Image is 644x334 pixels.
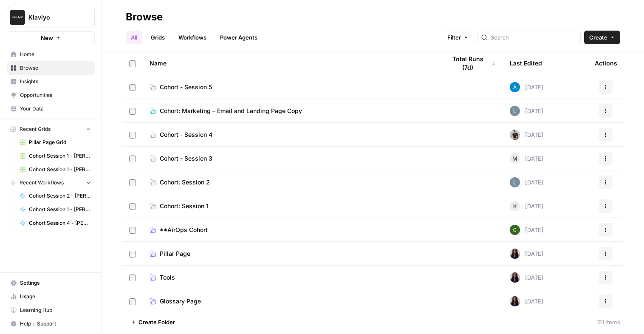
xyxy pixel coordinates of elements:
span: Home [20,51,91,58]
a: Cohort - Session 3 [150,154,432,163]
div: [DATE] [510,106,543,116]
span: Cohort: Session 1 [160,202,209,210]
button: Workspace: Klaviyo [7,7,95,28]
a: Cohort Session 4 - [PERSON_NAME] product marketing insights [16,216,95,230]
span: New [41,34,53,42]
span: Cohort - Session 4 [160,130,212,139]
span: Glossary Page [160,297,201,306]
span: Filter [447,33,461,42]
button: Create Folder [126,315,180,329]
span: Learning Hub [20,306,91,314]
span: Cohort: Marketing – Email and Landing Page Copy [160,107,302,115]
span: Browse [20,64,91,72]
a: Pillar Page [150,249,432,258]
img: qq1exqcea0wapzto7wd7elbwtl3p [510,130,520,140]
button: Help + Support [7,317,95,331]
a: Tools [150,273,432,282]
div: [DATE] [510,296,543,306]
button: Create [584,31,620,44]
span: Opportunities [20,91,91,99]
span: Help + Support [20,320,91,328]
img: cfgmwl5o8n4g8136c2vyzna79121 [510,177,520,187]
span: Your Data [20,105,91,113]
span: Insights [20,78,91,85]
span: Cohort - Session 3 [160,154,212,163]
span: Cohort Session 2 - [PERSON_NAME] brand FAQs [29,192,91,200]
a: Pillar Page Grid [16,136,95,149]
div: Last Edited [510,51,542,75]
div: [DATE] [510,153,543,164]
a: Glossary Page [150,297,432,306]
a: Your Data [7,102,95,116]
a: Grids [146,31,170,44]
a: All [126,31,142,44]
span: M [512,154,517,163]
span: Recent Grids [20,125,51,133]
span: Usage [20,293,91,300]
a: Cohort: Session 2 [150,178,432,187]
a: Workflows [173,31,212,44]
span: Cohort Session 4 - [PERSON_NAME] product marketing insights [29,219,91,227]
img: cfgmwl5o8n4g8136c2vyzna79121 [510,106,520,116]
div: Browse [126,10,163,24]
img: rox323kbkgutb4wcij4krxobkpon [510,272,520,283]
div: [DATE] [510,225,543,235]
div: Name [150,51,432,75]
div: [DATE] [510,130,543,140]
img: 14qrvic887bnlg6dzgoj39zarp80 [510,225,520,235]
img: rox323kbkgutb4wcij4krxobkpon [510,296,520,306]
div: [DATE] [510,272,543,283]
div: [DATE] [510,249,543,259]
button: Filter [442,31,474,44]
button: Recent Workflows [7,176,95,189]
a: Cohort Session 1 - [PERSON_NAME] blog metadescription Grid [16,163,95,176]
a: Browse [7,61,95,75]
a: Cohort: Marketing – Email and Landing Page Copy [150,107,432,115]
a: Cohort: Session 1 [150,202,432,210]
span: Klaviyo [28,13,80,22]
a: Cohort Session 1 - [PERSON_NAME] workflow 1 Grid [16,149,95,163]
div: Total Runs (7d) [446,51,496,75]
div: Actions [595,51,617,75]
a: Home [7,48,95,61]
span: Create [589,33,607,42]
a: Settings [7,276,95,290]
img: rox323kbkgutb4wcij4krxobkpon [510,249,520,259]
a: Cohort - Session 5 [150,83,432,91]
span: Cohort - Session 5 [160,83,212,91]
span: **AirOps Cohort [160,226,208,234]
span: Cohort: Session 2 [160,178,210,187]
span: Cohort Session 1 - [PERSON_NAME] workflow 1 Grid [29,152,91,160]
a: Learning Hub [7,303,95,317]
a: Opportunities [7,88,95,102]
img: Klaviyo Logo [10,10,25,25]
img: o3cqybgnmipr355j8nz4zpq1mc6x [510,82,520,92]
div: [DATE] [510,177,543,187]
div: [DATE] [510,201,543,211]
a: Cohort Session 2 - [PERSON_NAME] brand FAQs [16,189,95,203]
span: K [513,202,517,210]
span: Recent Workflows [20,179,64,187]
span: Pillar Page Grid [29,139,91,146]
span: Cohort Session 1 - [PERSON_NAME] blog metadescription [29,206,91,213]
a: Cohort Session 1 - [PERSON_NAME] blog metadescription [16,203,95,216]
span: Tools [160,273,175,282]
a: Insights [7,75,95,88]
span: Cohort Session 1 - [PERSON_NAME] blog metadescription Grid [29,166,91,173]
div: 151 Items [596,318,620,326]
span: Pillar Page [160,249,190,258]
span: Settings [20,279,91,287]
div: [DATE] [510,82,543,92]
span: Create Folder [138,318,175,326]
button: New [7,31,95,44]
a: **AirOps Cohort [150,226,432,234]
a: Power Agents [215,31,263,44]
a: Usage [7,290,95,303]
button: Recent Grids [7,123,95,136]
a: Cohort - Session 4 [150,130,432,139]
input: Search [491,33,577,42]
